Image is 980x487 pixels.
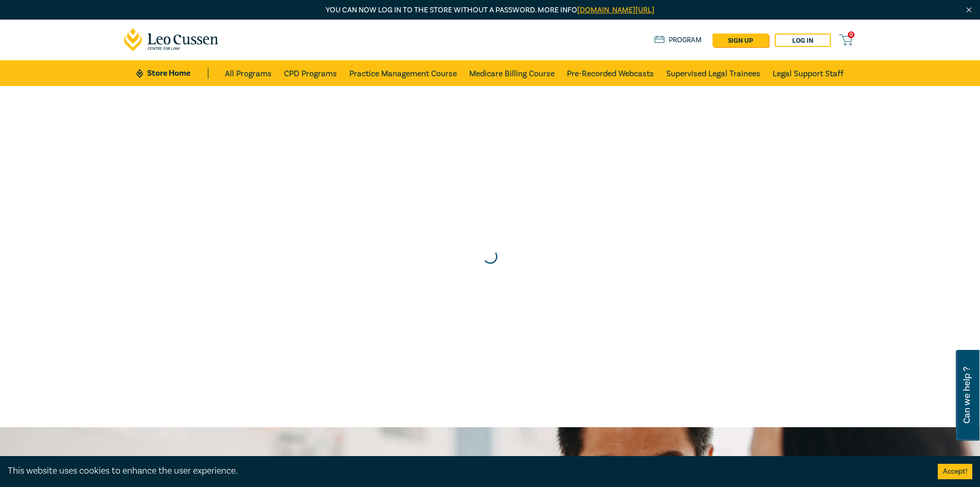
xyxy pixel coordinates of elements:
[577,5,654,15] a: [DOMAIN_NAME][URL]
[962,356,972,434] span: Can we help ?
[284,60,337,86] a: CPD Programs
[848,31,854,38] span: 0
[666,60,760,86] a: Supervised Legal Trainees
[654,35,702,46] a: Program
[773,60,844,86] a: Legal Support Staff
[965,6,973,14] img: Close
[124,5,857,16] p: You can now log in to the store without a password. More info
[938,464,972,479] button: Accept cookies
[712,33,769,47] a: sign up
[469,60,555,86] a: Medicare Billing Course
[225,60,272,86] a: All Programs
[349,60,457,86] a: Practice Management Course
[136,68,208,79] a: Store Home
[8,464,922,478] div: This website uses cookies to enhance the user experience.
[775,33,831,47] a: Log in
[567,60,654,86] a: Pre-Recorded Webcasts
